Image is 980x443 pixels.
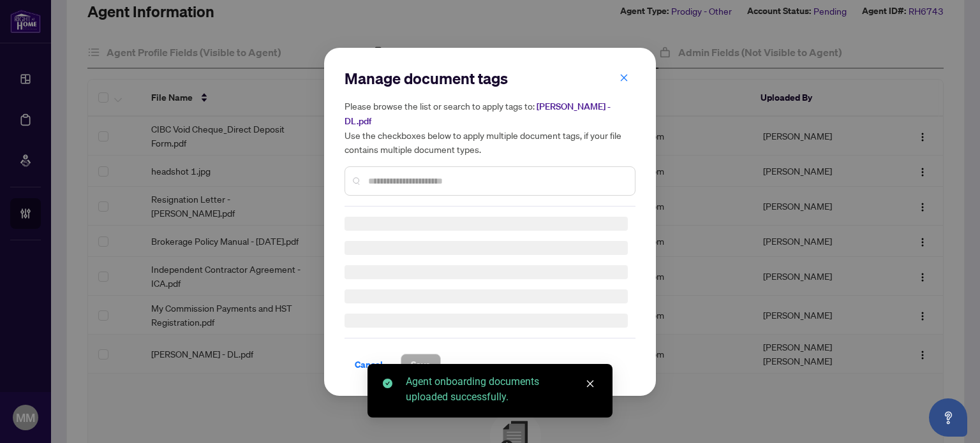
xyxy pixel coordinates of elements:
div: Agent onboarding documents uploaded successfully. [406,374,597,405]
span: close [620,73,628,82]
h5: Please browse the list or search to apply tags to: Use the checkboxes below to apply multiple doc... [345,99,635,156]
span: close [586,379,595,388]
span: check-circle [383,379,392,388]
button: Save [401,354,441,375]
a: Close [583,377,597,391]
h2: Manage document tags [345,68,635,89]
button: Open asap [929,398,967,437]
button: Cancel [345,354,393,375]
span: [PERSON_NAME] - DL.pdf [345,101,611,127]
span: Cancel [355,354,383,375]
